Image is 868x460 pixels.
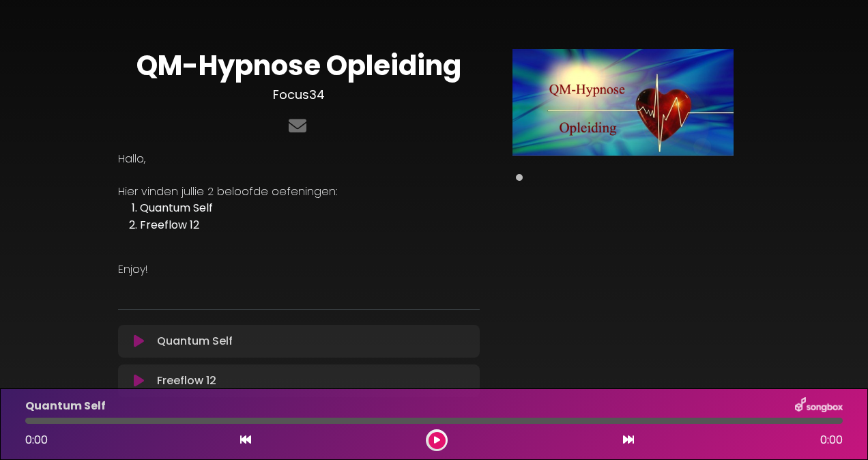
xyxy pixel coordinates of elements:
h3: Focus34 [118,87,480,102]
li: Quantum Self [140,200,480,217]
img: Main Media [512,49,734,156]
p: Quantum Self [157,333,233,349]
p: Hier vinden jullie 2 beloofde oefeningen: [118,184,480,200]
img: songbox-logo-white.png [795,397,843,415]
span: 0:00 [25,432,48,448]
li: Freeflow 12 [140,217,480,234]
h1: QM-Hypnose Opleiding [118,49,480,82]
span: 0:00 [820,432,843,448]
p: Hallo, [118,151,480,167]
p: Freeflow 12 [157,373,216,389]
p: Enjoy! [118,261,480,278]
p: Quantum Self [25,398,106,414]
